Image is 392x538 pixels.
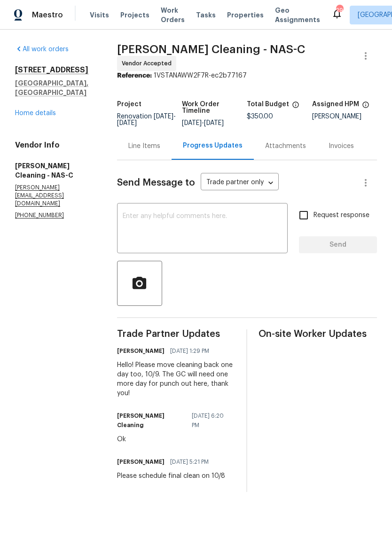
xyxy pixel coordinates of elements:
span: Properties [227,10,264,20]
div: [PERSON_NAME] [312,113,377,120]
span: On-site Worker Updates [259,329,377,339]
span: $350.00 [247,113,273,120]
div: Ok [117,435,235,444]
h5: Total Budget [247,101,289,108]
span: [DATE] [204,120,224,126]
div: Trade partner only [201,175,279,191]
span: The hpm assigned to this work order. [362,101,369,113]
span: [DATE] [117,120,137,126]
h5: Assigned HPM [312,101,359,108]
span: Tasks [196,12,216,18]
span: Renovation [117,113,176,126]
span: Send Message to [117,178,195,187]
h5: Project [117,101,141,108]
h5: Work Order Timeline [182,101,247,114]
div: Attachments [265,141,306,151]
div: Progress Updates [183,141,243,150]
a: Home details [15,110,56,117]
span: [PERSON_NAME] Cleaning - NAS-C [117,44,305,55]
span: [DATE] 6:20 PM [192,411,229,430]
span: [DATE] 1:29 PM [170,346,209,356]
b: Reference: [117,72,152,79]
span: Maestro [32,10,63,20]
span: Request response [314,211,369,220]
span: [DATE] 5:21 PM [170,457,209,467]
h6: [PERSON_NAME] Cleaning [117,411,187,430]
h5: [PERSON_NAME] Cleaning - NAS-C [15,161,94,180]
div: 1VSTANAWW2F7R-ec2b77167 [117,71,377,80]
span: The total cost of line items that have been proposed by Opendoor. This sum includes line items th... [292,101,299,113]
div: Please schedule final clean on 10/8 [117,471,225,481]
span: Projects [120,10,149,20]
h6: [PERSON_NAME] [117,457,165,467]
h6: [PERSON_NAME] [117,346,165,356]
span: Vendor Accepted [122,59,175,68]
span: [DATE] [154,113,173,120]
div: 29 [336,6,343,15]
span: [DATE] [182,120,202,126]
h4: Vendor Info [15,140,94,150]
span: Trade Partner Updates [117,329,235,339]
span: - [182,120,224,126]
div: Invoices [329,141,354,151]
span: Work Orders [161,6,185,24]
div: Hello! Please move cleaning back one day too, 10/9. The GC will need one more day for punch out h... [117,360,235,398]
div: Line Items [128,141,160,151]
span: Geo Assignments [275,6,320,24]
a: All work orders [15,46,69,53]
span: - [117,113,176,126]
span: Visits [90,10,109,20]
